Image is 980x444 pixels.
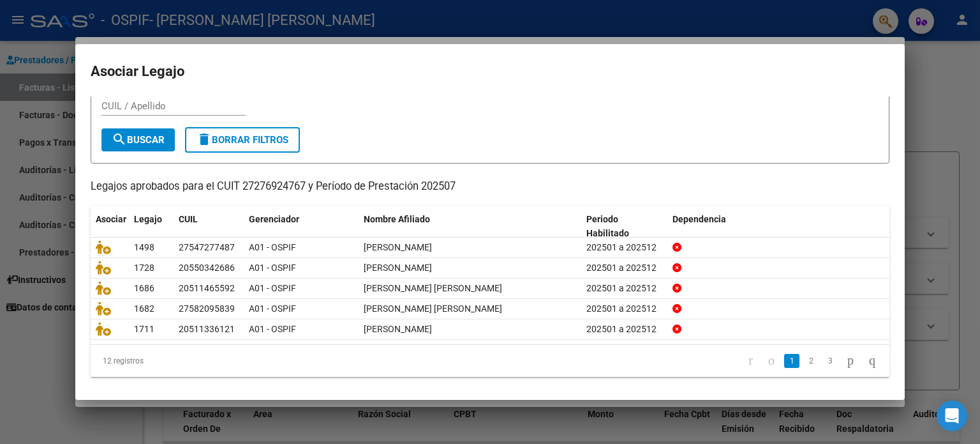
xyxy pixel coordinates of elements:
span: ROJAS MIRNA OLIVIA [364,242,432,252]
div: 27582095839 [179,302,235,316]
a: go to first page [743,354,759,368]
p: Legajos aprobados para el CUIT 27276924767 y Período de Prestación 202507 [91,179,889,195]
li: page 2 [801,350,820,372]
button: Borrar Filtros [185,127,300,153]
span: A01 - OSPIF [249,324,296,334]
span: Dependencia [672,214,726,224]
datatable-header-cell: CUIL [174,206,244,248]
a: 3 [822,354,838,368]
datatable-header-cell: Nombre Afiliado [359,206,581,248]
span: A01 - OSPIF [249,283,296,293]
span: 1498 [134,242,154,252]
li: page 1 [782,350,801,372]
datatable-header-cell: Asociar [91,206,129,248]
div: 12 registros [91,345,248,377]
span: Legajo [134,214,162,224]
datatable-header-cell: Dependencia [667,206,890,248]
div: 202501 a 202512 [586,322,662,337]
span: 1682 [134,303,154,314]
span: Periodo Habilitado [586,214,629,239]
span: 1728 [134,263,154,273]
span: ARZENTE RAMIRO [364,324,432,334]
datatable-header-cell: Gerenciador [244,206,359,248]
span: A01 - OSPIF [249,303,296,314]
span: Buscar [112,134,165,146]
datatable-header-cell: Legajo [129,206,174,248]
div: 20511336121 [179,322,235,337]
button: Buscar [101,128,175,151]
span: FERNANDEZ SANTINO NICOLAS [364,263,432,273]
div: 202501 a 202512 [586,281,662,296]
span: 1711 [134,324,154,334]
a: go to previous page [762,354,780,368]
span: Borrar Filtros [197,134,288,146]
span: Nombre Afiliado [364,214,430,224]
div: 202501 a 202512 [586,261,662,275]
div: 202501 a 202512 [586,302,662,316]
span: Gerenciador [249,214,299,224]
mat-icon: delete [197,132,212,147]
div: 27547277487 [179,240,235,255]
div: 20550342686 [179,261,235,275]
h2: Asociar Legajo [91,59,889,84]
li: page 3 [820,350,840,372]
datatable-header-cell: Periodo Habilitado [581,206,667,248]
span: Asociar [96,214,126,224]
span: A01 - OSPIF [249,263,296,273]
a: go to last page [863,354,881,368]
a: 2 [803,354,819,368]
div: 20511465592 [179,281,235,296]
span: GIMENEZ LABAT ABIGAIL MARIA [364,303,502,314]
a: 1 [784,354,799,368]
div: Open Intercom Messenger [937,401,967,431]
a: go to next page [842,354,859,368]
span: 1686 [134,283,154,293]
span: FIGUEREDO THIAGO BENJAMIN [364,283,502,293]
mat-icon: search [112,132,127,147]
div: 202501 a 202512 [586,240,662,255]
span: A01 - OSPIF [249,242,296,252]
span: CUIL [179,214,198,224]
